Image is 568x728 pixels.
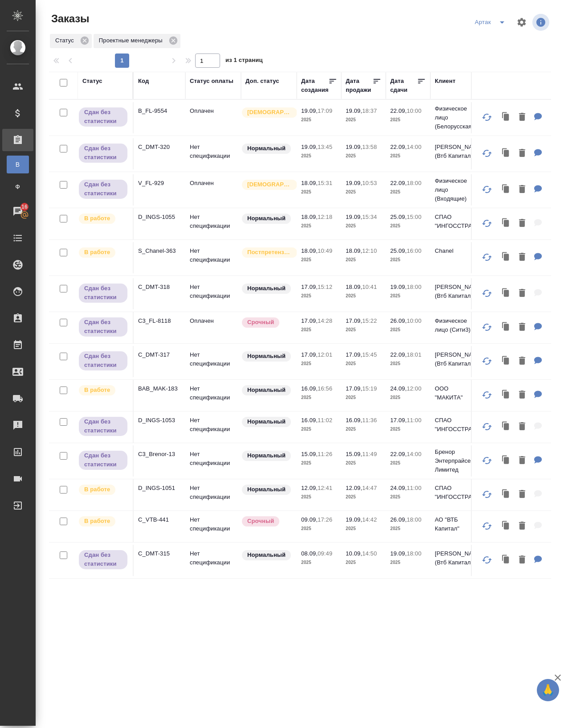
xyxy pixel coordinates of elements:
td: Оплачен [185,312,241,343]
td: Нет спецификации [185,278,241,309]
p: 11:02 [318,417,332,424]
button: Удалить [515,284,530,303]
p: 19.09, [346,180,362,186]
p: 19.09, [346,214,362,220]
button: Для КМ: от КВ: 1 документ (4 стр) нем-фр с ЗПК, пожелания по срокам пн-вт, забрать удобно на Смол... [530,181,547,199]
button: Обновить [476,450,498,471]
p: 19.09, [301,107,318,114]
p: Сдан без статистики [84,551,122,568]
p: Сдан без статистики [84,451,122,469]
button: Клонировать [498,485,515,504]
p: C_DMT-317 [138,350,181,359]
p: 25.09, [390,247,407,254]
td: Нет спецификации [185,445,241,477]
p: 2025 [346,493,381,502]
div: Дата продажи [346,77,372,95]
p: Срочный [247,517,274,526]
div: Статус по умолчанию для стандартных заказов [241,384,292,396]
p: 17.09, [346,351,362,358]
button: Клонировать [498,214,515,233]
p: 18.09, [346,247,362,254]
p: 15:34 [362,214,377,220]
p: 16.09, [301,417,318,424]
p: 16.09, [301,385,318,392]
button: Обновить [476,384,498,406]
button: Удалить [515,318,530,337]
p: 2025 [346,292,381,300]
p: 2025 [301,425,337,434]
p: 18:37 [362,107,377,114]
button: 🙏 [537,679,559,701]
p: 2025 [346,115,381,124]
a: В [7,156,29,173]
p: 2025 [301,255,337,264]
p: ООО "МАКИТА" [435,384,478,402]
p: Нормальный [247,386,286,395]
p: 2025 [301,459,337,468]
td: Нет спецификации [185,380,241,411]
p: 2025 [346,459,381,468]
p: 2025 [390,393,426,402]
div: Выставляет ПМ, когда заказ сдан КМу, но начисления еще не проведены [78,350,128,371]
p: Нормальный [247,144,286,153]
p: 2025 [390,425,426,434]
div: Выставляет ПМ после принятия заказа от КМа [78,484,128,496]
button: Клонировать [498,352,515,370]
button: Клонировать [498,386,515,404]
button: Удалить [515,386,530,404]
p: 14:47 [362,485,377,491]
div: Дата создания [301,77,328,95]
div: Выставляет ПМ после принятия заказа от КМа [78,384,128,396]
p: СПАО "ИНГОССТРАХ" [435,213,478,230]
p: 14:00 [407,451,421,457]
div: Статус [50,34,92,48]
div: Выставляет ПМ, когда заказ сдан КМу, но начисления еще не проведены [78,416,128,437]
p: 2025 [390,188,426,197]
p: 24.09, [390,485,407,491]
button: Для КМ: сшивать по инвойсам(3) [530,386,547,404]
p: Нормальный [247,485,286,494]
p: Срочный [247,318,274,327]
p: 15:00 [407,214,421,220]
p: 2025 [346,255,381,264]
button: Удалить [515,551,530,569]
p: 08.09, [301,550,318,557]
p: 2025 [301,292,337,300]
p: 16:00 [407,247,421,254]
button: Обновить [476,107,498,128]
button: Обновить [476,179,498,200]
button: Клонировать [498,517,515,535]
div: Выставляется автоматически, если на указанный объем услуг необходимо больше времени в стандартном... [241,515,292,527]
button: Для КМ: перевод англ и кор (одним заверением) + апостиль на перевод [530,318,547,337]
p: В работе [84,517,110,526]
div: Выставляет ПМ после принятия заказа от КМа [78,247,128,259]
p: 2025 [301,115,337,124]
p: Бренор Энтерпрайсез Лимитед [435,448,478,474]
div: Статус по умолчанию для стандартных заказов [241,416,292,428]
p: 11:26 [318,451,332,457]
p: S_Chanel-363 [138,247,181,255]
span: В [11,160,25,169]
p: 10:41 [362,284,377,290]
td: Нет спецификации [185,138,241,169]
td: Нет спецификации [185,242,241,273]
p: 2025 [390,255,426,264]
p: 16:56 [318,385,332,392]
button: Обновить [476,549,498,571]
button: Удалить [515,108,530,127]
p: 17.09, [346,317,362,324]
p: 14:42 [362,516,377,523]
p: 19.09, [390,550,407,557]
p: 2025 [301,493,337,502]
p: [DEMOGRAPHIC_DATA] [247,180,292,189]
p: 10:00 [407,107,421,114]
button: Удалить [515,248,530,267]
div: Статус по умолчанию для стандартных заказов [241,549,292,561]
p: 15.09, [346,451,362,457]
p: 13:58 [362,144,377,150]
p: 2025 [390,558,426,567]
button: Для КМ: от КВ Перевод с китайского на Английский от клиента: В 3 документах убрать из основного с... [530,108,547,127]
p: 2025 [390,325,426,334]
p: 19.09, [346,107,362,114]
p: B_FL-9554 [138,107,181,115]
